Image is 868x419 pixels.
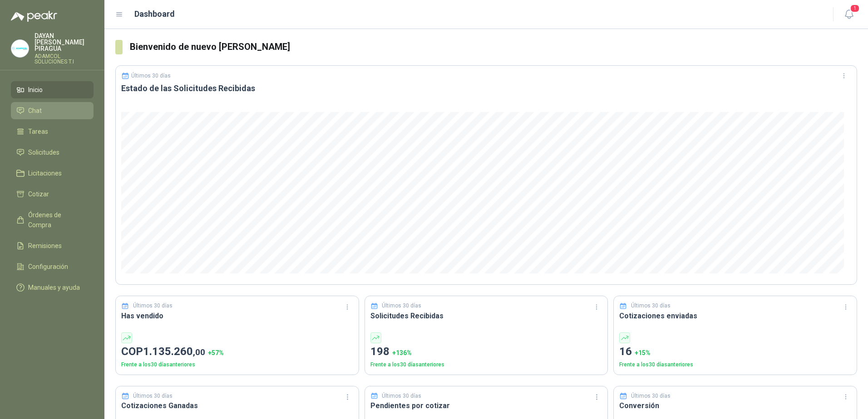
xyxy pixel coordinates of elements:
a: Solicitudes [11,144,94,161]
p: Últimos 30 días [133,302,173,310]
p: Frente a los 30 días anteriores [370,361,602,369]
img: Logo peakr [11,11,57,22]
span: + 15 % [635,349,651,356]
p: Últimos 30 días [382,302,421,310]
span: 1.135.260 [143,345,205,358]
p: ADAMCOL SOLUCIONES T.I [35,54,94,64]
a: Licitaciones [11,165,94,182]
h3: Estado de las Solicitudes Recibidas [121,83,851,94]
h3: Pendientes por cotizar [370,400,602,411]
span: Inicio [28,85,43,95]
p: 16 [619,343,851,361]
p: COP [121,343,353,361]
span: Solicitudes [28,147,59,157]
a: Chat [11,102,94,119]
p: Frente a los 30 días anteriores [619,361,851,369]
p: Últimos 30 días [131,73,171,79]
a: Configuración [11,258,94,275]
h3: Cotizaciones enviadas [619,310,851,322]
button: 1 [841,6,857,23]
span: Cotizar [28,189,49,199]
h3: Cotizaciones Ganadas [121,400,353,411]
span: 1 [850,4,860,13]
h3: Bienvenido de nuevo [PERSON_NAME] [130,40,857,54]
span: + 136 % [392,349,412,356]
p: Últimos 30 días [382,392,421,400]
span: Remisiones [28,241,62,251]
span: Licitaciones [28,168,62,178]
span: + 57 % [208,349,224,356]
span: Chat [28,106,42,116]
a: Tareas [11,123,94,140]
span: Configuración [28,262,68,272]
img: Company Logo [11,40,29,57]
a: Manuales y ayuda [11,279,94,296]
p: DAYAN [PERSON_NAME] PIRAGUA [35,33,94,52]
span: Tareas [28,127,48,136]
h3: Has vendido [121,310,353,322]
p: Últimos 30 días [631,302,671,310]
h3: Conversión [619,400,851,411]
span: Órdenes de Compra [28,210,85,230]
p: Últimos 30 días [631,392,671,400]
p: Últimos 30 días [133,392,173,400]
span: Manuales y ayuda [28,283,80,292]
a: Cotizar [11,185,94,203]
p: 198 [370,343,602,361]
a: Remisiones [11,237,94,254]
a: Inicio [11,81,94,98]
p: Frente a los 30 días anteriores [121,361,353,369]
a: Órdenes de Compra [11,206,94,234]
h3: Solicitudes Recibidas [370,310,602,322]
span: ,00 [193,347,205,357]
h1: Dashboard [134,8,175,20]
